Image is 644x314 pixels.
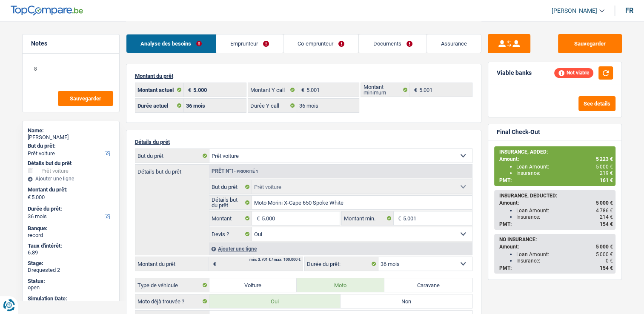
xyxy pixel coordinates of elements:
div: open [28,284,114,291]
label: Montant du prêt [135,257,209,271]
label: Montant min. [342,211,394,225]
span: [PERSON_NAME] [552,7,597,14]
a: [PERSON_NAME] [545,4,604,18]
div: Status: [28,278,114,285]
div: fr [625,6,633,14]
div: min: 3.701 € / max: 100.000 € [249,258,301,262]
label: Montant Y call [248,83,297,97]
div: Amount: [499,156,613,162]
label: Moto [297,278,384,292]
div: [PERSON_NAME] [28,134,114,141]
span: 4 786 € [596,208,613,214]
div: Not viable [554,68,593,77]
div: Insurance: [516,170,613,176]
div: NO INSURANCE: [499,237,613,243]
div: 6.89 [28,249,114,256]
div: Name: [28,127,114,134]
div: Amount: [499,244,613,250]
span: 214 € [600,214,613,220]
a: Documents [359,34,426,53]
div: Simulation Date: [28,295,114,302]
label: Type de véhicule [135,278,209,292]
label: But du prêt [209,180,252,194]
div: Banque: [28,225,114,232]
label: Montant actuel [135,83,184,97]
div: Loan Amount: [516,251,613,257]
label: Durée actuel [135,99,184,112]
a: Emprunteur [216,34,283,53]
label: Caravane [384,278,472,292]
div: Insurance: [516,214,613,220]
div: record [28,232,114,239]
span: € [410,83,419,97]
div: Drequested 2 [28,267,114,274]
span: € [394,211,403,225]
span: 5 000 € [596,251,613,257]
div: Loan Amount: [516,164,613,170]
label: Non [341,294,472,308]
span: 5 000 € [596,244,613,250]
label: Durée du prêt: [28,206,112,212]
div: Ajouter une ligne [28,176,114,182]
a: Co-emprunteur [283,34,358,53]
div: Taux d'intérêt: [28,243,114,249]
div: Final Check-Out [497,128,540,136]
div: Stage: [28,260,114,267]
span: € [28,194,31,201]
h5: Notes [31,40,111,47]
div: Loan Amount: [516,208,613,214]
span: 0 € [606,258,613,264]
span: € [252,211,261,225]
p: Montant du prêt [135,73,472,79]
a: Assurance [427,34,481,53]
img: TopCompare Logo [11,6,83,16]
span: € [209,257,218,271]
div: INSURANCE, ADDED: [499,149,613,155]
div: Viable banks [497,69,532,77]
span: 5 000 € [596,164,613,170]
button: Sauvegarder [58,91,113,106]
span: Sauvegarder [70,96,101,101]
div: Détails but du prêt [28,160,114,167]
div: INSURANCE, DEDUCTED: [499,193,613,199]
div: Insurance: [516,258,613,264]
div: Prêt n°1 [209,168,260,174]
label: Voiture [209,278,297,292]
label: Devis ? [209,227,252,241]
span: 161 € [600,177,613,183]
p: Détails du prêt [135,139,472,145]
button: See details [578,96,615,111]
label: Oui [209,294,341,308]
div: PMT: [499,265,613,271]
div: Amount: [499,200,613,206]
span: 5 223 € [596,156,613,162]
label: Moto déjà trouvée ? [135,294,209,308]
div: PMT: [499,177,613,183]
span: 154 € [600,221,613,227]
label: Durée Y call [248,99,297,112]
span: - Priorité 1 [234,169,258,174]
label: Détails but du prêt [135,165,209,174]
span: 5 000 € [596,200,613,206]
button: Sauvegarder [558,34,622,53]
span: € [184,83,193,97]
label: But du prêt [135,149,209,163]
a: Analyse des besoins [126,34,216,53]
span: 219 € [600,170,613,176]
label: Durée du prêt: [305,257,378,271]
span: 154 € [600,265,613,271]
label: Montant du prêt: [28,186,112,193]
div: PMT: [499,221,613,227]
div: Ajouter une ligne [209,243,472,255]
label: But du prêt: [28,143,112,149]
label: Montant minimum [361,83,410,97]
label: Montant [209,211,252,225]
label: Détails but du prêt [209,196,252,209]
span: € [297,83,306,97]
